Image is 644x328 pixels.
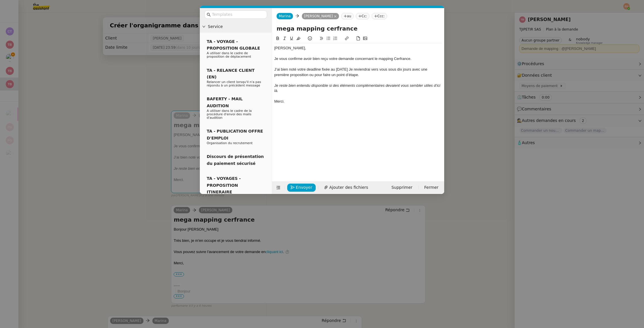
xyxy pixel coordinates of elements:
[388,184,416,192] button: Supprimer
[207,154,264,165] span: Discours de présentation du paiement sécurisé
[200,21,272,32] div: Service
[302,13,339,19] nz-tag: [PERSON_NAME]
[208,23,269,30] span: Service
[207,176,241,194] span: TA - VOYAGES - PROPOSITION ITINERAIRE
[274,56,442,61] div: Je vous confirme avoir bien reçu votre demande concernant le mapping Cerfrance.
[207,68,255,79] span: TA - RELANCE CLIENT (EN)
[207,109,252,120] span: A utiliser dans le cadre de la procédure d'envoi des mails d'audition
[279,14,291,18] span: Marina
[356,13,369,19] nz-tag: Cc:
[391,184,412,191] span: Supprimer
[274,83,441,93] em: Je reste bien entendu disponible si des éléments complémentaires devaient vous sembler utiles d’i...
[424,184,438,191] span: Fermer
[274,46,442,51] div: [PERSON_NAME],
[296,184,312,191] span: Envoyer
[274,67,442,78] div: J’ai bien noté votre deadline fixée au [DATE] Je reviendrai vers vous sous dix jours avec une pre...
[207,129,263,140] span: TA - PUBLICATION OFFRE D'EMPLOI
[207,39,260,50] span: TA - VOYAGE - PROPOSITION GLOBALE
[207,80,261,87] span: Relancer un client lorsqu'il n'a pas répondu à un précédent message
[274,99,442,104] div: Merci.
[277,24,440,33] input: Subject
[421,184,442,192] button: Fermer
[207,97,243,108] span: BAFERTY - MAIL AUDITION
[207,141,253,145] span: Organisation du recrutement
[287,184,316,192] button: Envoyer
[341,13,354,19] nz-tag: au
[329,184,368,191] span: Ajouter des fichiers
[321,184,371,192] button: Ajouter des fichiers
[212,11,264,18] input: Templates
[372,13,387,19] nz-tag: Ccc:
[207,51,251,59] span: A utiliser dans le cadre de proposition de déplacement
